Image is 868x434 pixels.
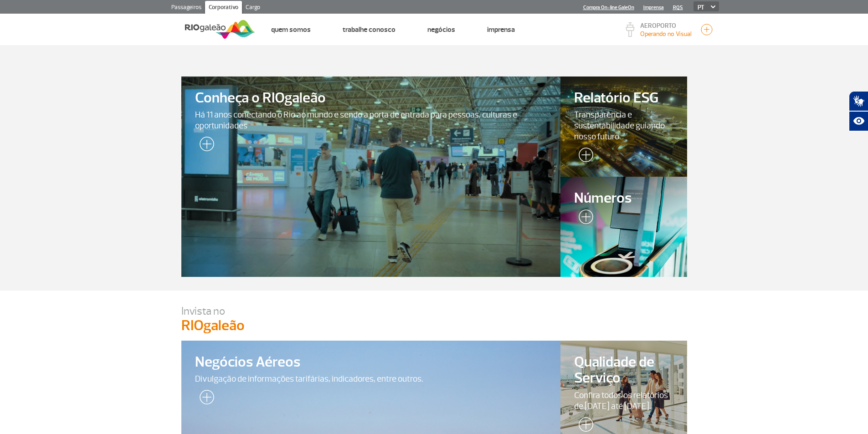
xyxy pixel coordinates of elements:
[181,318,687,333] p: RIOgaleão
[195,390,214,408] img: leia-mais
[242,1,264,15] a: Cargo
[849,111,868,131] button: Abrir recursos assistivos.
[574,90,673,106] span: Relatório ESG
[643,5,664,10] a: Imprensa
[560,77,687,177] a: Relatório ESGTransparência e sustentabilidade guiando nosso futuro
[574,190,673,206] span: Números
[574,148,593,166] img: leia-mais
[583,5,634,10] a: Compra On-line GaleOn
[574,109,673,142] span: Transparência e sustentabilidade guiando nosso futuro
[673,5,683,10] a: RQS
[640,29,692,39] p: Visibilidade de 10000m
[271,25,311,34] a: Quem Somos
[205,1,242,15] a: Corporativo
[560,177,687,277] a: Números
[168,1,205,15] a: Passageiros
[195,109,547,131] span: Há 11 anos conectando o Rio ao mundo e sendo a porta de entrada para pessoas, culturas e oportuni...
[574,354,673,386] span: Qualidade de Serviço
[195,90,547,106] span: Conheça o RIOgaleão
[849,91,868,131] div: Plugin de acessibilidade da Hand Talk.
[195,137,214,155] img: leia-mais
[487,25,515,34] a: Imprensa
[195,354,547,370] span: Negócios Aéreos
[427,25,455,34] a: Negócios
[195,373,547,384] span: Divulgação de informações tarifárias, indicadores, entre outros.
[574,390,673,412] span: Confira todos os relatórios de [DATE] até [DATE].
[343,25,395,34] a: Trabalhe Conosco
[640,23,692,29] p: AEROPORTO
[181,304,687,318] p: Invista no
[181,77,561,277] a: Conheça o RIOgaleãoHá 11 anos conectando o Rio ao mundo e sendo a porta de entrada para pessoas, ...
[849,91,868,111] button: Abrir tradutor de língua de sinais.
[574,209,593,228] img: leia-mais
